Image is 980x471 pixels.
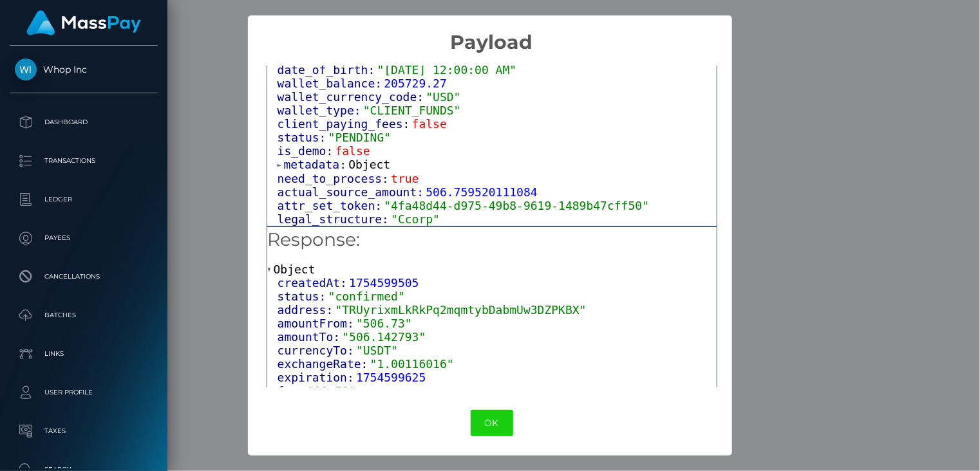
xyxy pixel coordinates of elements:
[335,144,370,158] span: false
[267,227,717,253] h5: Response:
[278,212,391,226] span: legal_structure:
[278,199,384,212] span: attr_set_token:
[278,276,350,290] span: createdAt:
[471,410,513,436] button: OK
[348,158,390,171] span: Object
[278,77,384,90] span: wallet_balance:
[15,59,37,80] img: Whop Inc
[278,131,328,144] span: status:
[278,290,328,303] span: status:
[356,371,426,384] span: 1754599625
[278,144,335,158] span: is_demo:
[278,330,343,344] span: amountTo:
[274,263,316,276] span: Object
[377,63,517,77] span: "[DATE] 12:00:00 AM"
[15,151,153,171] p: Transactions
[278,117,412,131] span: client_paying_fees:
[426,185,537,199] span: 506.759520111084
[15,383,153,402] p: User Profile
[384,77,447,90] span: 205729.27
[278,357,370,371] span: exchangeRate:
[356,317,412,330] span: "506.73"
[278,371,356,384] span: expiration:
[278,172,391,185] span: need_to_process:
[335,303,587,317] span: "TRUyrixmLkRkPq2mqmtybDabmUw3DZPKBX"
[278,384,308,398] span: fee:
[426,90,460,104] span: "USD"
[278,104,363,117] span: wallet_type:
[278,344,356,357] span: currencyTo:
[278,317,356,330] span: amountFrom:
[10,64,158,75] span: Whop Inc
[284,158,349,171] span: metadata:
[370,357,454,371] span: "1.00116016"
[15,344,153,364] p: Links
[349,276,419,290] span: 1754599505
[15,190,153,209] p: Ledger
[15,267,153,286] p: Cancellations
[15,113,153,132] p: Dashboard
[278,303,335,317] span: address:
[412,117,447,131] span: false
[363,104,461,117] span: "CLIENT_FUNDS"
[15,421,153,441] p: Taxes
[278,185,426,199] span: actual_source_amount:
[391,172,419,185] span: true
[342,330,426,344] span: "506.142793"
[384,199,649,212] span: "4fa48d44-d975-49b8-9619-1489b47cff50"
[356,344,398,357] span: "USDT"
[15,306,153,325] p: Batches
[15,228,153,248] p: Payees
[278,63,377,77] span: date_of_birth:
[248,15,736,54] h2: Payload
[391,212,440,226] span: "Ccorp"
[328,131,391,144] span: "PENDING"
[26,10,141,35] img: MassPay Logo
[278,90,426,104] span: wallet_currency_code:
[328,290,405,303] span: "confirmed"
[307,384,356,398] span: "11.72"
